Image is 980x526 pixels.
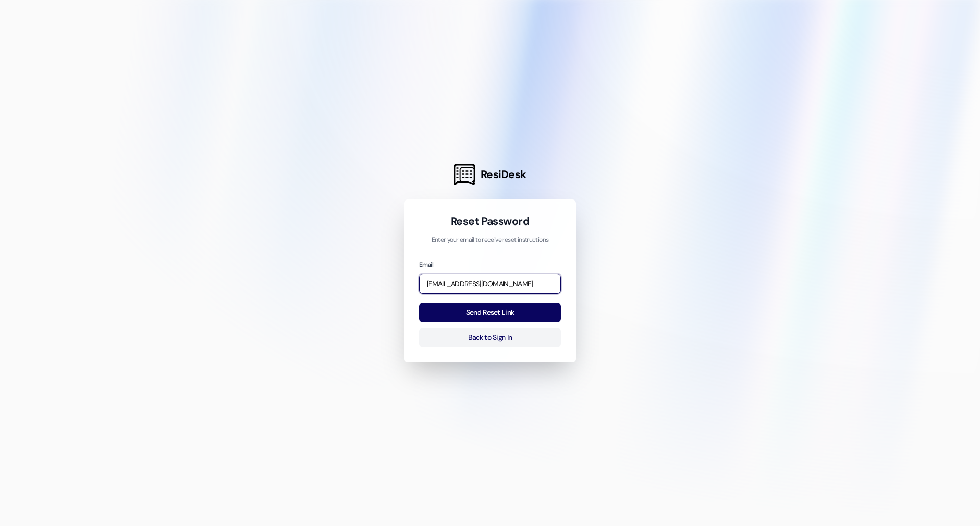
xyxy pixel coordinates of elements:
[419,214,561,229] h1: Reset Password
[419,261,433,269] label: Email
[419,236,561,245] p: Enter your email to receive reset instructions
[481,167,526,182] span: ResiDesk
[454,164,475,185] img: ResiDesk Logo
[419,274,561,294] input: name@example.com
[419,303,561,322] button: Send Reset Link
[419,328,561,347] button: Back to Sign In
